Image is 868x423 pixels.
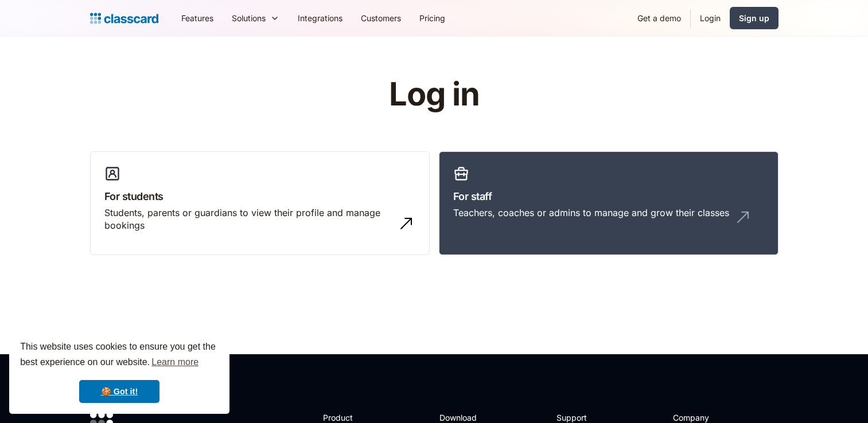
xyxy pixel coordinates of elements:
h3: For students [104,189,415,204]
a: Get a demo [628,5,690,31]
a: dismiss cookie message [79,380,159,403]
div: Students, parents or guardians to view their profile and manage bookings [104,206,392,232]
div: cookieconsent [9,329,229,414]
a: For staffTeachers, coaches or admins to manage and grow their classes [439,151,779,256]
div: Solutions [232,12,266,24]
a: For studentsStudents, parents or guardians to view their profile and manage bookings [90,151,430,256]
a: Customers [352,5,410,31]
h1: Log in [252,77,616,112]
div: Sign up [739,12,769,24]
span: This website uses cookies to ensure you get the best experience on our website. [20,340,219,371]
h3: For staff [453,189,764,204]
a: Pricing [410,5,454,31]
div: Solutions [223,5,289,31]
a: Features [172,5,223,31]
div: Teachers, coaches or admins to manage and grow their classes [453,206,729,219]
a: learn more about cookies [150,354,200,371]
a: home [90,10,158,26]
a: Integrations [289,5,352,31]
a: Sign up [730,7,779,29]
a: Login [691,5,730,31]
